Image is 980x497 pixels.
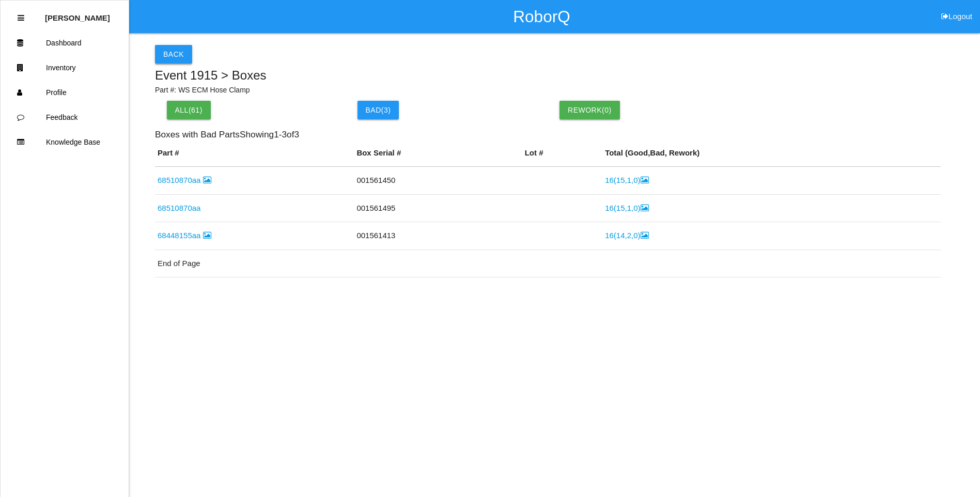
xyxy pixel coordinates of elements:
a: Inventory [1,55,129,80]
a: 16(14,2,0) [605,231,648,240]
p: Kathryn Lukeman [45,6,110,22]
th: Total ( Good , Bad , Rework) [602,147,941,167]
a: Profile [1,80,129,105]
a: 68448155aa [158,231,211,240]
i: Image Inside [641,231,649,239]
div: Close [18,6,24,30]
a: Feedback [1,105,129,130]
a: Knowledge Base [1,130,129,154]
p: Part #: WS ECM Hose Clamp [155,85,941,96]
i: Image Inside [203,231,211,239]
th: Lot # [522,147,603,167]
td: 001561413 [354,222,522,250]
a: Dashboard [1,30,129,55]
i: Image Inside [641,204,649,212]
th: Part # [155,147,354,167]
a: 68510870aa [158,176,211,184]
button: Back [155,45,192,64]
h5: Event 1915 > Boxes [155,69,941,82]
a: 16(15,1,0) [605,204,648,212]
td: End of Page [155,250,941,277]
a: 68510870aa [158,204,200,212]
th: Box Serial # [354,147,522,167]
i: Image Inside [203,176,211,184]
td: 001561450 [354,167,522,195]
button: All(61) [167,101,211,119]
i: Image Inside [641,176,649,184]
td: 001561495 [354,194,522,222]
button: Rework(0) [559,101,620,119]
button: Bad(3) [357,101,399,119]
a: 16(15,1,0) [605,176,648,184]
h6: Boxes with Bad Parts Showing 1 - 3 of 3 [155,130,941,139]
